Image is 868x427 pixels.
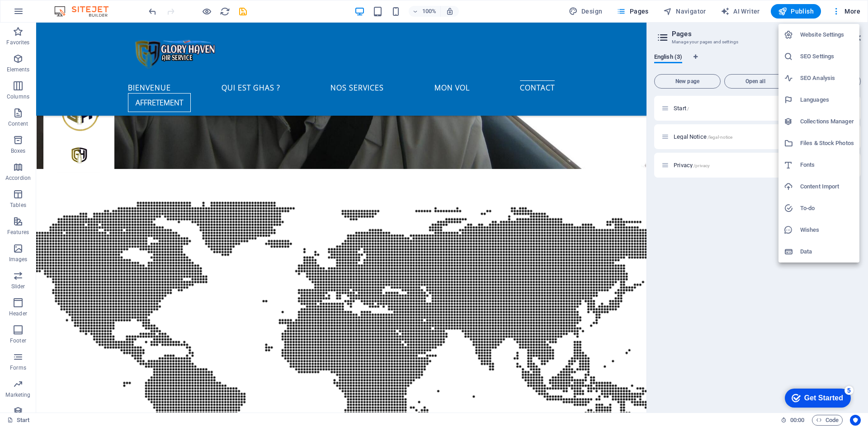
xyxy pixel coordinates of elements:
h6: Content Import [800,181,854,192]
h6: Collections Manager [800,116,854,127]
h6: Data [800,246,854,257]
div: 5 [67,2,76,11]
h6: Languages [800,94,854,105]
h6: To-do [800,203,854,214]
div: Get Started [27,10,66,18]
h6: SEO Analysis [800,73,854,84]
h6: Files & Stock Photos [800,138,854,149]
h6: SEO Settings [800,51,854,62]
h6: Website Settings [800,29,854,40]
h6: Wishes [800,225,854,235]
div: Get Started 5 items remaining, 0% complete [7,5,73,23]
h6: Fonts [800,160,854,170]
